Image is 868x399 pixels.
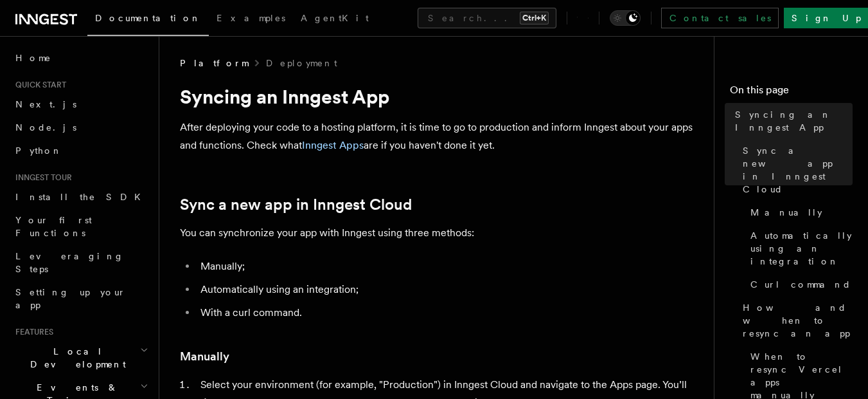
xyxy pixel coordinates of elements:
span: Leveraging Steps [15,251,124,274]
a: Deployment [266,57,337,70]
button: Search...Ctrl+K [418,8,556,28]
span: Features [10,327,53,337]
a: Python [10,139,151,162]
span: Install the SDK [15,192,148,202]
h4: On this page [730,82,853,103]
p: After deploying your code to a hosting platform, it is time to go to production and inform Innges... [180,118,694,154]
a: Sync a new app in Inngest Cloud [180,196,412,214]
a: Examples [209,4,293,35]
button: Local Development [10,340,151,376]
a: Leveraging Steps [10,245,151,281]
span: Sync a new app in Inngest Cloud [743,144,853,196]
span: Setting up your app [15,287,126,310]
span: Documentation [95,13,201,23]
a: Syncing an Inngest App [730,103,853,139]
a: Next.js [10,93,151,116]
span: Python [15,145,62,156]
a: Setting up your app [10,281,151,317]
a: Home [10,46,151,70]
span: Curl command [750,278,851,291]
p: You can synchronize your app with Inngest using three methods: [180,224,694,242]
span: Quick start [10,80,66,90]
span: Examples [217,13,285,23]
span: AgentKit [301,13,369,23]
li: With a curl command. [197,304,694,322]
a: Curl command [745,273,853,296]
a: Contact sales [661,8,779,28]
span: Your first Functions [15,215,92,238]
span: Next.js [15,99,76,109]
kbd: Ctrl+K [520,12,549,24]
span: How and when to resync an app [743,301,853,340]
a: Automatically using an integration [745,224,853,273]
a: Manually [745,201,853,224]
a: Manually [180,348,229,366]
a: Install the SDK [10,185,151,209]
a: AgentKit [293,4,376,35]
span: Inngest tour [10,172,72,183]
a: Documentation [87,4,209,36]
span: Home [15,51,51,64]
span: Platform [180,57,248,70]
a: Sync a new app in Inngest Cloud [738,139,853,201]
span: Automatically using an integration [750,229,853,268]
span: Manually [750,206,822,219]
a: How and when to resync an app [738,296,853,345]
span: Local Development [10,345,140,371]
span: Node.js [15,122,76,133]
a: Inngest Apps [302,139,364,151]
button: Toggle dark mode [610,10,641,26]
a: Node.js [10,116,151,139]
li: Automatically using an integration; [197,281,694,299]
li: Manually; [197,257,694,275]
a: Your first Functions [10,209,151,245]
h1: Syncing an Inngest App [180,85,694,108]
span: Syncing an Inngest App [735,108,853,134]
